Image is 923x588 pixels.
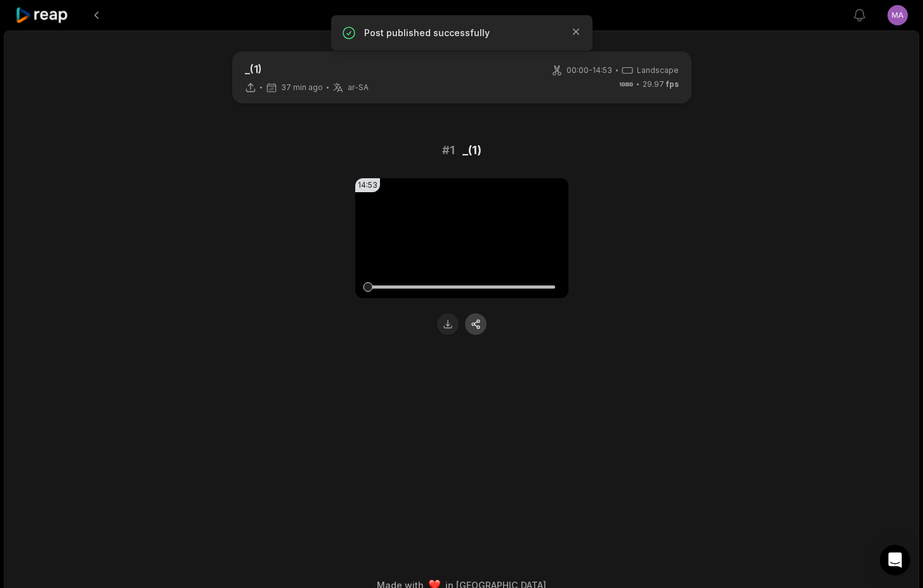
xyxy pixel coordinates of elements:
p: _(1) [245,62,369,77]
span: _(1) [462,141,481,159]
span: fps [666,79,679,89]
span: 37 min ago [281,82,323,93]
span: Landscape [637,65,679,76]
span: 00:00 - 14:53 [566,65,612,76]
span: # 1 [442,141,455,159]
span: ar-SA [348,82,369,93]
video: Your browser does not support mp4 format. [355,178,568,298]
span: 29.97 [643,79,679,90]
p: Post published successfully [364,27,560,39]
div: Open Intercom Messenger [880,545,910,575]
